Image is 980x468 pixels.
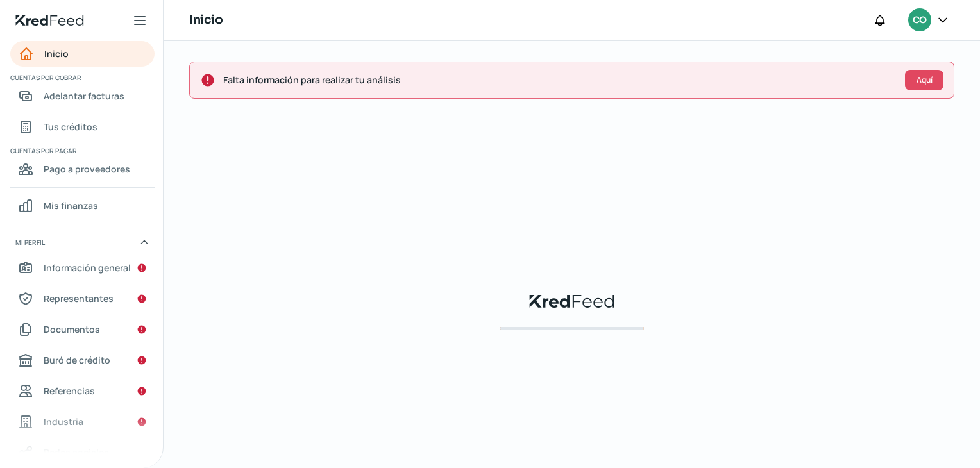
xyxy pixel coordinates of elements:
a: Tus créditos [10,114,155,140]
a: Documentos [10,317,155,342]
a: Mis finanzas [10,193,155,219]
span: Inicio [44,46,69,62]
span: Mi perfil [15,237,45,248]
span: Información general [44,260,131,276]
span: Falta información para realizar tu análisis [223,72,895,88]
a: Buró de crédito [10,347,155,373]
button: Aquí [905,70,943,90]
span: Redes sociales [44,444,109,460]
h1: Inicio [189,11,223,29]
span: Referencias [44,383,95,399]
span: Industria [44,414,83,430]
a: Pago a proveedores [10,156,155,182]
span: Tus créditos [44,119,97,135]
a: Representantes [10,286,155,312]
span: Adelantar facturas [44,88,124,104]
a: Redes sociales [10,440,155,465]
span: Aquí [917,76,933,84]
a: Industria [10,409,155,435]
span: Buró de crédito [44,352,110,368]
span: Mis finanzas [44,197,98,213]
span: CO [913,13,926,28]
a: Inicio [10,41,155,67]
a: Información general [10,255,155,281]
a: Adelantar facturas [10,83,155,109]
span: Representantes [44,290,114,306]
span: Cuentas por pagar [10,145,153,156]
span: Pago a proveedores [44,161,130,177]
span: Cuentas por cobrar [10,72,153,83]
a: Referencias [10,378,155,404]
span: Documentos [44,321,100,337]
